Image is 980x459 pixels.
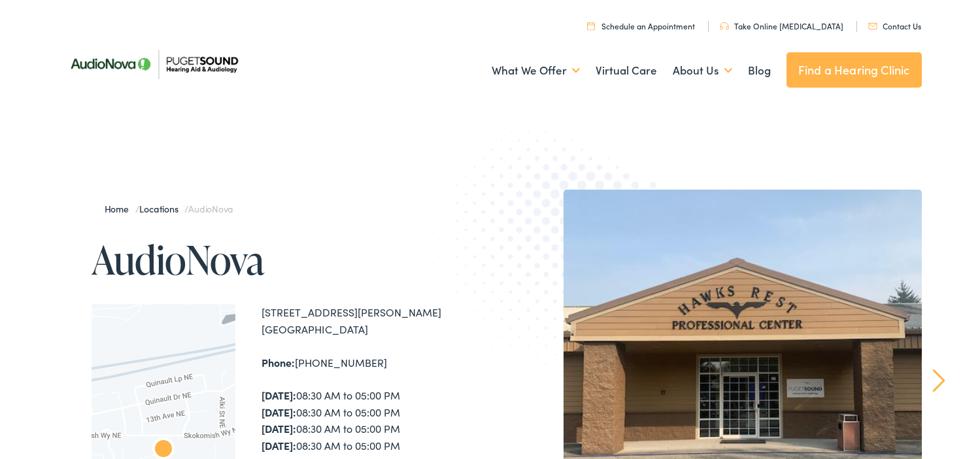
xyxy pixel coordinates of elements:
div: [PHONE_NUMBER] [262,354,490,371]
strong: [DATE]: [262,388,296,402]
a: Schedule an Appointment [587,20,695,31]
img: utility icon [720,22,729,30]
a: Contact Us [868,20,921,31]
a: Next [932,369,945,392]
img: utility icon [868,23,877,29]
a: Home [105,202,135,215]
a: Locations [139,202,184,215]
strong: [DATE]: [262,405,296,419]
a: Find a Hearing Clinic [786,52,922,88]
img: utility icon [587,22,595,30]
strong: [DATE]: [262,421,296,435]
span: / / [105,202,233,215]
a: Blog [748,46,771,95]
a: About Us [673,46,732,95]
span: AudioNova [188,202,233,215]
a: Take Online [MEDICAL_DATA] [720,20,843,31]
strong: [DATE]: [262,438,296,452]
a: What We Offer [492,46,580,95]
div: [STREET_ADDRESS][PERSON_NAME] [GEOGRAPHIC_DATA] [262,304,490,337]
h1: AudioNova [92,238,490,281]
strong: Phone: [262,355,295,369]
a: Virtual Care [596,46,657,95]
